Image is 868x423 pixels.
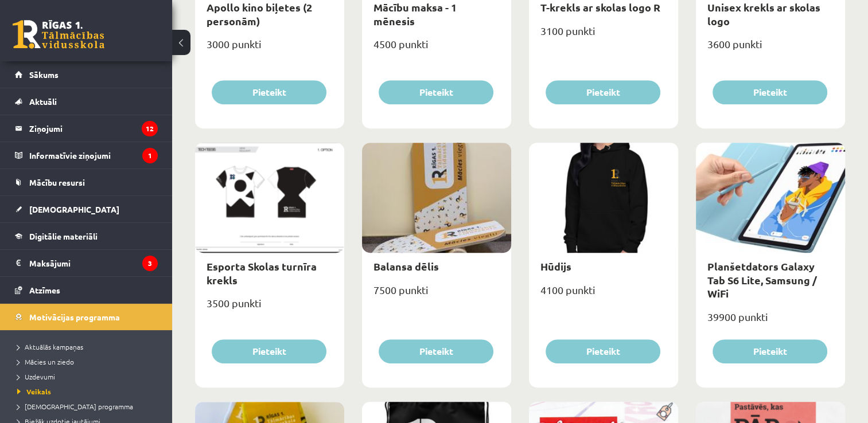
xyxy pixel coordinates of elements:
[15,169,158,195] a: Mācību resursi
[142,148,158,163] i: 1
[15,61,158,88] a: Sākums
[379,80,493,104] button: Pieteikt
[652,402,678,421] img: Populāra prece
[373,260,439,273] a: Balansa dēlis
[29,285,60,295] span: Atzīmes
[696,34,845,63] div: 3600 punkti
[540,260,571,273] a: Hūdijs
[207,1,312,27] a: Apollo kino biļetes (2 personām)
[362,280,511,309] div: 7500 punkti
[707,1,820,27] a: Unisex krekls ar skolas logo
[29,250,158,276] legend: Maksājumi
[15,88,158,115] a: Aktuāli
[373,1,457,27] a: Mācību maksa - 1 mēnesis
[17,372,55,381] span: Uzdevumi
[29,231,98,241] span: Digitālie materiāli
[17,401,161,412] a: [DEMOGRAPHIC_DATA] programma
[29,312,120,322] span: Motivācijas programma
[379,339,493,363] button: Pieteikt
[29,96,57,107] span: Aktuāli
[195,34,344,63] div: 3000 punkti
[17,387,51,396] span: Veikals
[17,402,133,411] span: [DEMOGRAPHIC_DATA] programma
[362,34,511,63] div: 4500 punkti
[17,386,161,397] a: Veikals
[29,69,59,80] span: Sākums
[207,260,317,286] a: Esporta Skolas turnīra krekls
[142,121,158,136] i: 12
[17,342,83,351] span: Aktuālās kampaņas
[195,293,344,322] div: 3500 punkti
[15,115,158,142] a: Ziņojumi12
[15,196,158,222] a: [DEMOGRAPHIC_DATA]
[529,280,678,309] div: 4100 punkti
[212,80,326,104] button: Pieteikt
[29,177,85,187] span: Mācību resursi
[15,304,158,330] a: Motivācijas programma
[17,371,161,382] a: Uzdevumi
[15,277,158,303] a: Atzīmes
[696,307,845,336] div: 39900 punkti
[29,142,158,169] legend: Informatīvie ziņojumi
[13,20,104,49] a: Rīgas 1. Tālmācības vidusskola
[546,339,660,363] button: Pieteikt
[15,142,158,169] a: Informatīvie ziņojumi1
[17,357,161,367] a: Mācies un ziedo
[17,342,161,352] a: Aktuālās kampaņas
[142,256,158,271] i: 3
[546,80,660,104] button: Pieteikt
[529,21,678,50] div: 3100 punkti
[540,1,660,14] a: T-krekls ar skolas logo R
[212,339,326,363] button: Pieteikt
[17,357,74,366] span: Mācies un ziedo
[713,80,827,104] button: Pieteikt
[29,204,119,214] span: [DEMOGRAPHIC_DATA]
[15,250,158,276] a: Maksājumi3
[15,223,158,249] a: Digitālie materiāli
[707,260,817,300] a: Planšetdators Galaxy Tab S6 Lite, Samsung / WiFi
[29,115,158,142] legend: Ziņojumi
[713,339,827,363] button: Pieteikt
